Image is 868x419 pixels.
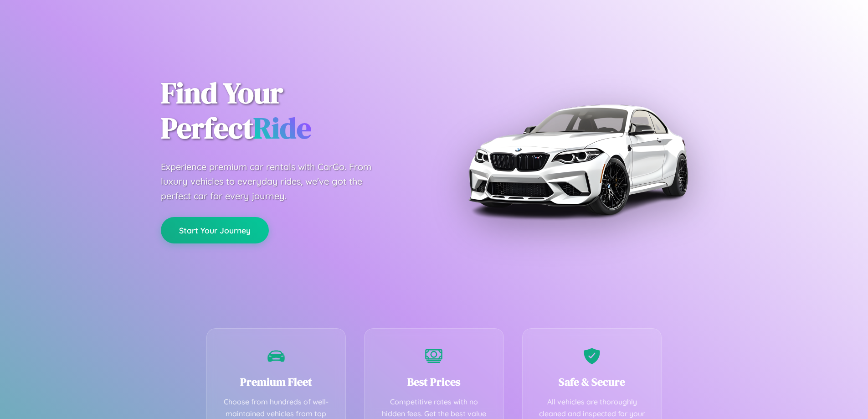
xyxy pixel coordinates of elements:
[253,108,311,148] span: Ride
[161,160,389,203] p: Experience premium car rentals with CarGo. From luxury vehicles to everyday rides, we've got the ...
[378,374,490,389] h3: Best Prices
[161,217,269,243] button: Start Your Journey
[161,76,421,146] h1: Find Your Perfect
[221,374,332,389] h3: Premium Fleet
[464,46,692,274] img: Premium BMW car rental vehicle
[536,374,648,389] h3: Safe & Secure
